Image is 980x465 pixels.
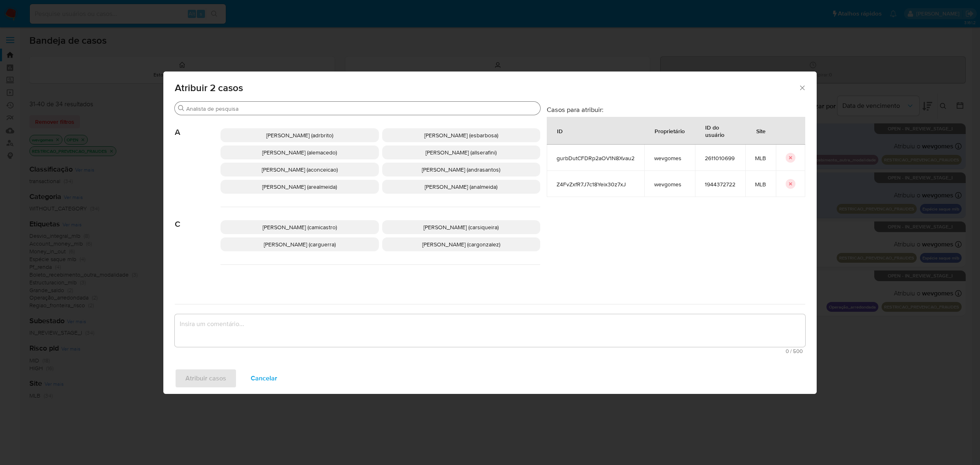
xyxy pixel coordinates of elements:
span: wevgomes [654,154,685,162]
span: [PERSON_NAME] (allserafini) [425,148,497,156]
span: 2611010699 [705,154,735,162]
h3: Casos para atribuir: [547,105,805,114]
button: icon-button [786,179,795,189]
div: [PERSON_NAME] (allserafini) [382,145,541,159]
div: [PERSON_NAME] (aconceicao) [220,163,379,177]
span: 1944372722 [705,181,735,188]
div: ID [547,121,572,141]
span: Cancelar [251,369,277,387]
span: gurbDutCFDRp2aOV1N8Xvau2 [557,154,635,162]
span: Z4FvZxfR7J7c18Yeix30z7xJ [557,181,635,188]
div: Proprietário [645,121,695,141]
div: [PERSON_NAME] (andrasantos) [382,163,541,177]
div: assign-modal [163,72,817,394]
span: wevgomes [654,181,685,188]
div: [PERSON_NAME] (carsiqueira) [382,220,541,234]
input: Analista de pesquisa [186,105,537,112]
span: [PERSON_NAME] (esbarbosa) [424,131,498,139]
button: Fechar a janela [798,84,806,91]
span: C [175,207,220,229]
span: MLB [755,154,766,162]
div: [PERSON_NAME] (camicastro) [220,220,379,234]
div: ID do usuário [695,117,745,144]
div: Site [746,121,775,141]
span: [PERSON_NAME] (adrbrito) [266,131,333,139]
div: [PERSON_NAME] (cargonzalez) [382,237,541,251]
div: [PERSON_NAME] (esbarbosa) [382,128,541,142]
span: [PERSON_NAME] (alemacedo) [262,148,337,156]
span: A [175,115,220,137]
div: [PERSON_NAME] (arealmeida) [220,180,379,194]
span: [PERSON_NAME] (carguerra) [264,240,336,248]
div: [PERSON_NAME] (carguerra) [220,237,379,251]
span: [PERSON_NAME] (cargonzalez) [422,240,500,248]
div: [PERSON_NAME] (adrbrito) [220,128,379,142]
span: [PERSON_NAME] (andrasantos) [422,165,500,174]
div: [PERSON_NAME] (analmeida) [382,180,541,194]
span: [PERSON_NAME] (arealmeida) [262,183,337,191]
span: MLB [755,181,766,188]
button: Buscar [178,105,185,112]
span: D [175,265,220,287]
span: [PERSON_NAME] (analmeida) [425,183,497,191]
span: [PERSON_NAME] (aconceicao) [262,165,338,174]
button: icon-button [786,153,795,163]
span: [PERSON_NAME] (camicastro) [263,223,337,231]
span: Máximo 500 caracteres [177,349,803,354]
span: Atribuir 2 casos [175,83,798,93]
div: [PERSON_NAME] (alemacedo) [220,145,379,159]
button: Cancelar [240,369,288,388]
span: [PERSON_NAME] (carsiqueira) [423,223,499,231]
